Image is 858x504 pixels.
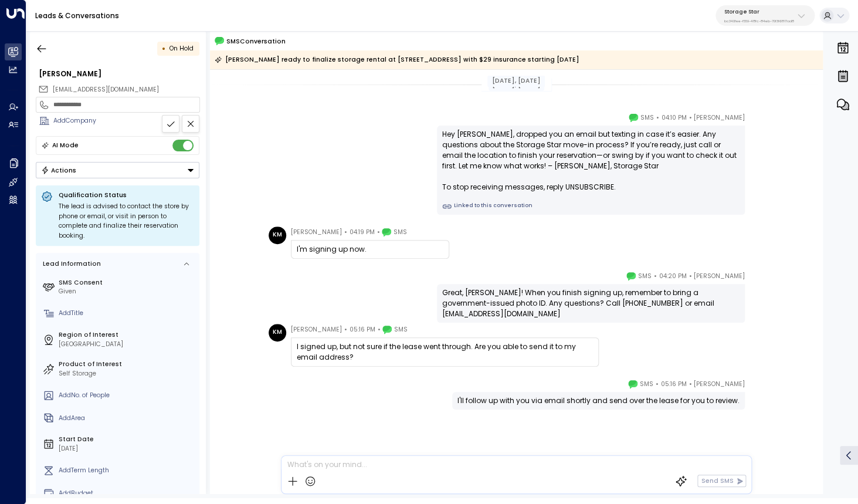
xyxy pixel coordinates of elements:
img: 120_headshot.jpg [750,378,767,396]
span: On Hold [169,44,194,53]
span: • [689,112,691,124]
span: • [654,270,657,282]
span: [PERSON_NAME] [694,270,745,282]
div: AddArea [59,414,196,423]
div: Given [59,287,196,296]
span: SMS [640,378,653,390]
span: 04:19 PM [350,226,375,238]
div: [PERSON_NAME] ready to finalize storage rental at [STREET_ADDRESS] with $29 insurance starting [D... [215,54,579,66]
span: • [656,112,659,124]
div: AddBudget [59,489,196,498]
span: 04:10 PM [661,112,686,124]
span: [PERSON_NAME] [694,112,745,124]
div: AI Mode [52,140,79,151]
div: Great, [PERSON_NAME]! When you finish signing up, remember to bring a government-issued photo ID.... [442,287,740,319]
div: [GEOGRAPHIC_DATA] [59,340,196,349]
div: I signed up, but not sure if the lease went through. Are you able to send it to my email address? [297,341,593,363]
label: SMS Consent [59,278,196,287]
span: [EMAIL_ADDRESS][DOMAIN_NAME] [53,85,159,94]
div: Hey [PERSON_NAME], dropped you an email but texting in case it’s easier. Any questions about the ... [442,129,740,192]
span: 04:20 PM [659,270,686,282]
label: Region of Interest [59,330,196,340]
span: [PERSON_NAME] [291,324,342,336]
span: [PERSON_NAME] [291,226,342,238]
span: SMS [640,112,654,124]
div: KM [269,324,286,341]
span: 05:16 PM [660,378,686,390]
p: Storage Star [724,8,794,15]
p: Qualification Status [59,191,194,199]
button: Storage Starbc340fee-f559-48fc-84eb-70f3f6817ad8 [715,5,815,26]
a: Leads & Conversations [35,11,119,21]
p: bc340fee-f559-48fc-84eb-70f3f6817ad8 [724,19,794,23]
div: [DATE] [59,444,196,454]
div: • [162,40,166,56]
div: AddTitle [59,309,196,318]
div: [DATE], [DATE] [487,76,545,87]
div: Self Storage [59,369,196,378]
img: 120_headshot.jpg [750,270,767,288]
div: AddCompany [53,116,199,126]
span: • [377,324,380,336]
div: KM [269,226,286,244]
span: • [377,226,379,238]
span: SMS [394,324,408,336]
label: Start Date [59,435,196,444]
span: SMS Conversation [226,36,285,46]
span: • [656,378,659,390]
span: • [344,324,347,336]
span: SMS [638,270,652,282]
span: [PERSON_NAME] [694,378,745,390]
div: AddTerm Length [59,466,196,475]
a: Linked to this conversation [442,202,740,211]
span: 05:16 PM [350,324,375,336]
div: AddNo. of People [59,391,196,400]
span: • [689,378,691,390]
span: • [689,270,691,282]
div: Actions [41,166,77,174]
button: Actions [36,162,199,178]
div: I'm signing up now. [297,244,443,255]
span: SMS [394,226,407,238]
div: [PERSON_NAME] [39,69,199,79]
span: kmagloire7@gmail.com [53,85,159,94]
div: The lead is advised to contact the store by phone or email, or visit in person to complete and fi... [59,202,194,241]
div: Button group with a nested menu [36,162,199,178]
label: Product of Interest [59,360,196,369]
div: I'll follow up with you via email shortly and send over the lease for you to review. [457,395,740,406]
div: Lead Information [40,259,101,269]
span: • [344,226,347,238]
img: 120_headshot.jpg [750,112,767,130]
